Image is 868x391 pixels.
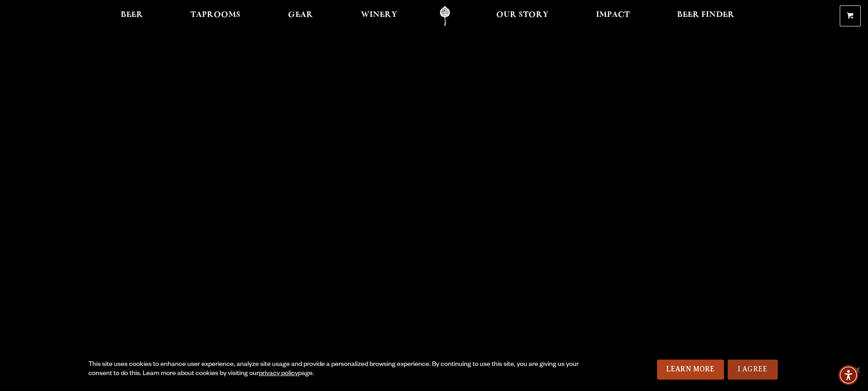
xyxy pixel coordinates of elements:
a: Beer [115,6,149,26]
span: Our Story [496,11,549,19]
a: Our Story [490,6,555,26]
a: privacy policy [259,371,298,378]
div: This site uses cookies to enhance user experience, analyze site usage and provide a personalized ... [88,361,582,379]
span: Winery [361,11,397,19]
span: Gear [288,11,313,19]
a: Gear [282,6,319,26]
span: Impact [596,11,630,19]
a: Odell Home [428,6,462,26]
a: Beer Finder [671,6,740,26]
div: Accessibility Menu [838,365,858,385]
a: I Agree [728,360,778,380]
a: Winery [355,6,403,26]
span: Beer Finder [677,11,734,19]
a: Impact [590,6,636,26]
a: Taprooms [185,6,247,26]
a: Learn More [657,360,724,380]
span: Taprooms [190,11,241,19]
span: Beer [121,11,143,19]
